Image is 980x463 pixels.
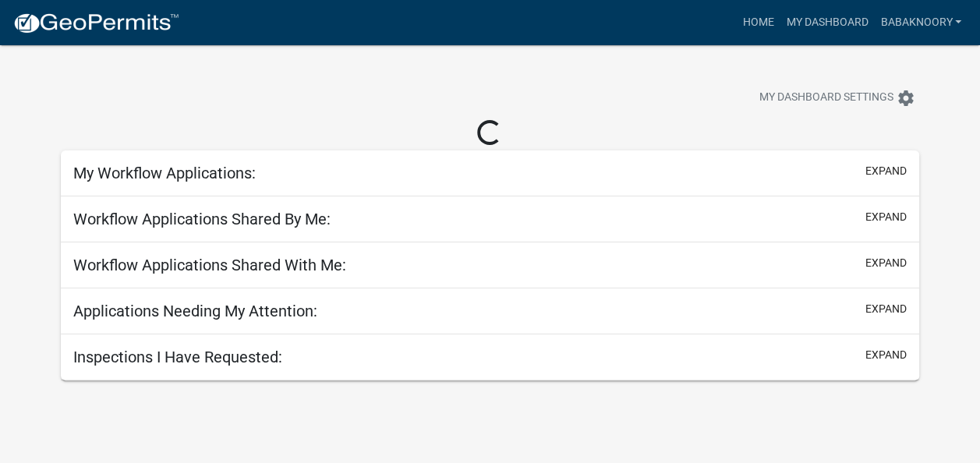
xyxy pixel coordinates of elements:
[73,256,346,274] h5: Workflow Applications Shared With Me:
[874,8,968,37] a: BabakNoory
[736,8,780,37] a: Home
[73,348,282,366] h5: Inspections I Have Requested:
[73,164,256,182] h5: My Workflow Applications:
[759,89,893,108] span: My Dashboard Settings
[865,209,907,225] button: expand
[73,302,317,320] h5: Applications Needing My Attention:
[865,301,907,317] button: expand
[865,347,907,363] button: expand
[865,163,907,179] button: expand
[747,83,928,113] button: My Dashboard Settingssettings
[897,89,915,108] i: settings
[73,210,331,228] h5: Workflow Applications Shared By Me:
[865,255,907,271] button: expand
[780,8,874,37] a: My Dashboard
